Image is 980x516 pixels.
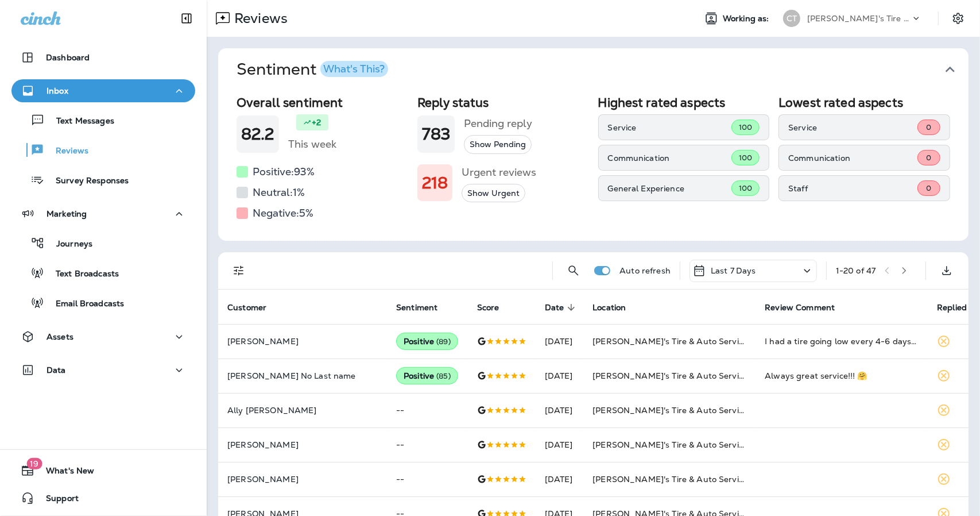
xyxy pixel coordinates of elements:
[227,259,250,282] button: Filters
[592,474,844,484] span: [PERSON_NAME]'s Tire & Auto Service | [GEOGRAPHIC_DATA]
[253,204,313,222] h5: Negative: 5 %
[462,163,536,182] h5: Urgent reviews
[536,393,584,428] td: [DATE]
[44,176,129,187] p: Survey Responses
[765,302,850,313] span: Review Comment
[417,95,589,110] h2: Reply status
[536,324,584,359] td: [DATE]
[227,337,378,346] p: [PERSON_NAME]
[422,125,450,144] h1: 783
[227,371,378,380] p: [PERSON_NAME] No Last name
[836,266,876,275] div: 1 - 20 of 47
[619,266,671,275] p: Auto refresh
[396,303,437,313] span: Sentiment
[227,303,266,313] span: Customer
[227,48,978,91] button: SentimentWhat's This?
[396,302,452,313] span: Sentiment
[592,371,844,381] span: [PERSON_NAME]'s Tire & Auto Service | [GEOGRAPHIC_DATA]
[34,466,94,480] span: What's New
[464,135,532,154] button: Show Pending
[11,325,195,348] button: Assets
[11,46,195,69] button: Dashboard
[765,370,919,382] div: Always great service!!! 🤗
[592,405,844,415] span: [PERSON_NAME]'s Tire & Auto Service | [GEOGRAPHIC_DATA]
[11,459,195,482] button: 19What's New
[948,8,969,29] button: Settings
[11,359,195,382] button: Data
[937,303,967,313] span: Replied
[288,135,336,153] h5: This week
[227,302,281,313] span: Customer
[253,183,305,202] h5: Neutral: 1 %
[592,303,626,313] span: Location
[608,184,731,193] p: General Experience
[11,231,195,255] button: Journeys
[11,487,195,510] button: Support
[536,462,584,496] td: [DATE]
[47,86,68,95] p: Inbox
[436,337,451,346] span: ( 89 )
[536,359,584,393] td: [DATE]
[536,428,584,462] td: [DATE]
[739,183,752,193] span: 100
[34,494,79,507] span: Support
[462,184,525,203] button: Show Urgent
[11,138,195,162] button: Reviews
[396,333,458,350] div: Positive
[45,116,114,127] p: Text Messages
[608,123,731,132] p: Service
[47,332,73,341] p: Assets
[608,153,731,163] p: Communication
[477,303,499,313] span: Score
[44,269,119,280] p: Text Broadcasts
[396,367,458,384] div: Positive
[807,14,911,23] p: [PERSON_NAME]'s Tire & Auto
[227,406,378,415] p: Ally [PERSON_NAME]
[739,153,752,163] span: 100
[592,302,641,313] span: Location
[11,261,195,285] button: Text Broadcasts
[46,53,90,62] p: Dashboard
[45,239,92,250] p: Journeys
[545,303,564,313] span: Date
[935,259,958,282] button: Export as CSV
[788,123,917,132] p: Service
[237,60,388,79] h1: Sentiment
[387,393,468,428] td: --
[227,475,378,484] p: [PERSON_NAME]
[788,184,917,193] p: Staff
[11,168,195,192] button: Survey Responses
[47,209,87,218] p: Marketing
[592,440,844,450] span: [PERSON_NAME]'s Tire & Auto Service | [GEOGRAPHIC_DATA]
[592,336,826,346] span: [PERSON_NAME]'s Tire & Auto Service | [PERSON_NAME]
[227,440,378,449] p: [PERSON_NAME]
[711,266,756,275] p: Last 7 Days
[778,95,950,110] h2: Lowest rated aspects
[739,122,752,132] span: 100
[783,10,800,27] div: CT
[171,7,203,30] button: Collapse Sidebar
[765,303,835,313] span: Review Comment
[241,125,274,144] h1: 82.2
[723,14,772,24] span: Working as:
[788,153,917,163] p: Communication
[312,117,321,128] p: +2
[387,462,468,496] td: --
[545,302,579,313] span: Date
[237,95,408,110] h2: Overall sentiment
[44,146,88,157] p: Reviews
[464,114,532,133] h5: Pending reply
[765,336,919,347] div: I had a tire going low every 4-6 days. I have a way to inflate it up, but I’m semi disabled. When...
[253,163,315,181] h5: Positive: 93 %
[11,79,195,102] button: Inbox
[218,91,969,241] div: SentimentWhat's This?
[26,458,42,469] span: 19
[47,365,66,375] p: Data
[436,371,451,381] span: ( 85 )
[44,299,124,310] p: Email Broadcasts
[11,291,195,315] button: Email Broadcasts
[926,122,931,132] span: 0
[320,61,388,77] button: What's This?
[11,108,195,132] button: Text Messages
[230,10,288,27] p: Reviews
